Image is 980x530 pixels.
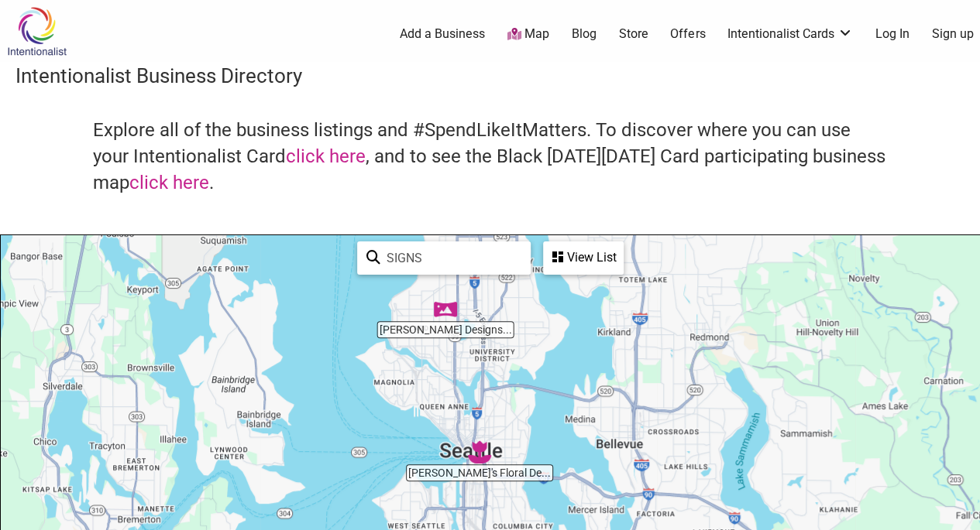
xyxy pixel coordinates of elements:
[15,62,965,90] h3: Intentionalist Business Directory
[618,26,648,43] a: Store
[545,243,622,272] div: View List
[543,241,624,275] div: See a list of the visible businesses
[462,434,497,470] div: Alice's Floral Designs
[507,26,549,43] a: Map
[129,172,209,193] a: click here
[428,291,463,327] div: Sari Luna Designs, LLC
[380,243,521,273] input: Type to find and filter...
[727,26,853,43] a: Intentionalist Cards
[93,118,887,196] h4: Explore all of the business listings and #SpendLikeItMatters. To discover where you can use your ...
[286,145,366,167] a: click here
[932,26,974,43] a: Sign up
[357,241,531,275] div: Type to search and filter
[875,26,910,43] a: Log In
[400,26,485,43] a: Add a Business
[572,26,597,43] a: Blog
[670,26,705,43] a: Offers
